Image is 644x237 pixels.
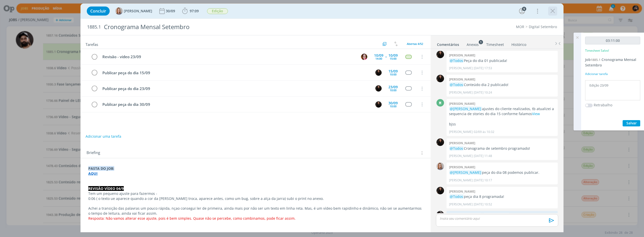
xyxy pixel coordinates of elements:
a: Digital Setembro [529,24,557,29]
p: Cronograma de setembro programado! [449,146,555,151]
p: [PERSON_NAME] [449,154,473,158]
button: 9 [518,7,526,15]
p: peça dia 8 programada! [449,194,555,199]
span: @[PERSON_NAME] [450,170,481,175]
a: Histórico [511,40,527,47]
span: Concluir [90,9,106,13]
p: peça do dia 08 podemos publicar. [449,170,555,175]
b: [PERSON_NAME] [449,189,475,194]
a: MOR [516,24,524,29]
span: @[PERSON_NAME] [450,106,481,111]
a: Timesheet [486,40,504,47]
span: @Todos [450,146,463,151]
strong: REVISÃO VÍDEO 04/9 [88,186,124,191]
div: 10:00 [390,105,396,108]
a: View [532,111,540,116]
img: B [436,211,444,218]
p: Achei a transição das palavras um pouco rápida, nçao consegui ler de primeira, ainda mais por não... [88,206,423,216]
span: @[PERSON_NAME] [450,213,481,218]
span: Cronograma Mensal Setembro [585,57,636,67]
div: 30/09 [388,101,398,105]
button: Salvar [623,120,640,126]
a: Job1885.1Cronograma Mensal Setembro [585,57,636,67]
a: AQUI [88,171,98,176]
span: @Todos [450,82,463,87]
p: [PERSON_NAME] [449,202,473,207]
button: B [360,53,368,60]
span: 02/09 às 10:32 [474,130,494,134]
div: Cronograma Mensal Setembro [102,21,359,33]
p: 0:06 ( o texto ue aparece quando a cor da [PERSON_NAME] troca, aparece antes, como um bug, sobre ... [88,196,423,201]
strong: PASTA DO JOB: [88,166,114,171]
b: [PERSON_NAME] [449,101,475,106]
span: [DATE] 10:17 [474,178,492,183]
span: 1885.1 [87,24,101,30]
div: 10:00 [390,89,396,92]
div: dialog [80,4,563,232]
sup: 1 [479,40,483,44]
div: Publicar peça do dia 30/09 [100,101,371,108]
button: Concluir [87,7,110,16]
p: Tem um pequeno ajuste para fazermos - [88,191,423,196]
img: S [436,51,444,58]
div: Publicar peça do dia 23/09 [100,86,371,92]
div: M [436,99,444,107]
span: Resposta: Não vamos alterar esse ajuste, pois é bem simples. Quase não se percebe, como combinamo... [88,216,296,221]
span: [PERSON_NAME] [124,9,152,13]
span: -- [385,55,387,58]
img: S [436,187,444,194]
p: [PERSON_NAME] [449,130,473,134]
p: [PERSON_NAME] [449,90,473,95]
button: S [375,101,382,108]
p: [PERSON_NAME] [449,66,473,70]
b: [PERSON_NAME] [449,165,475,169]
button: Adicionar uma tarefa [85,132,122,141]
b: [PERSON_NAME] [449,77,475,82]
img: A [436,163,444,170]
button: S [375,85,382,92]
div: 10/09 [388,54,398,57]
strong: _____________________________________________________ [88,226,168,231]
b: [PERSON_NAME] [449,53,475,57]
img: A [115,7,123,15]
div: 9 [522,7,526,11]
span: [DATE] 17:53 [474,66,492,70]
div: 10:00 [390,73,396,76]
button: S [375,69,382,76]
p: Peça do dia 01 publicada! [449,58,555,63]
button: 97:09 [181,7,200,15]
button: Edição [207,8,228,14]
div: 14:00 [375,57,382,60]
span: [DATE] 10:24 [474,90,492,95]
p: vídeo 23/09 . [449,213,555,218]
div: Anexos [467,42,479,47]
div: 10/09 [374,54,383,57]
p: Timesheet Salvo! [585,48,609,53]
div: Revisão - vídeo 23/09 [100,54,356,60]
span: [DATE] 10:52 [474,202,492,207]
img: arrow-down-up.svg [394,42,398,46]
img: S [375,101,382,108]
p: bjss [449,122,555,127]
span: @Bruna Bueno [484,213,509,218]
div: 30/09 [166,9,176,13]
div: 23/09 [388,85,398,89]
button: A[PERSON_NAME] [115,7,152,15]
span: 1885.1 [591,57,600,62]
div: 15/09 [388,69,398,73]
span: @Todos [450,58,463,63]
span: Salvar [626,121,637,125]
span: @Todos [450,194,463,199]
img: S [375,69,382,76]
b: [PERSON_NAME] [449,141,475,145]
label: Retrabalho [594,102,612,108]
p: Conteúdo dia 2 publicado! [449,82,555,87]
div: 15:00 [390,57,396,60]
a: aqui [529,213,537,218]
img: S [375,85,382,92]
p: [PERSON_NAME] [449,178,473,183]
img: S [436,75,444,82]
